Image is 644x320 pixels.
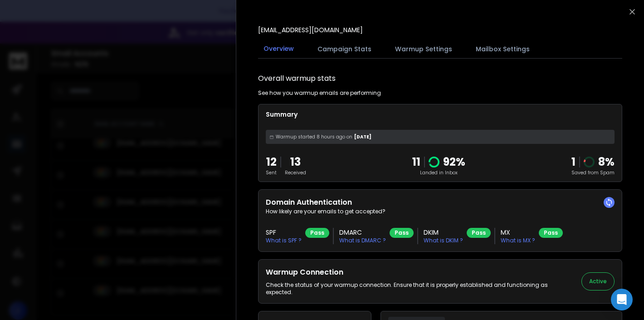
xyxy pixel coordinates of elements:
[470,39,535,59] button: Mailbox Settings
[266,237,302,244] p: What is SPF ?
[501,237,535,244] p: What is MX ?
[258,25,363,34] p: [EMAIL_ADDRESS][DOMAIN_NAME]
[285,155,306,169] p: 13
[312,39,377,59] button: Campaign Stats
[467,228,491,238] div: Pass
[390,228,414,238] div: Pass
[266,169,277,176] p: Sent
[266,155,277,169] p: 12
[412,169,465,176] p: Landed in Inbox
[276,133,352,140] span: Warmup started 8 hours ago on
[424,237,463,244] p: What is DKIM ?
[266,228,302,237] h3: SPF
[266,281,571,296] p: Check the status of your warmup connection. Ensure that it is properly established and functionin...
[424,228,463,237] h3: DKIM
[305,228,329,238] div: Pass
[258,39,299,59] button: Overview
[258,89,381,97] p: See how you warmup emails are performing
[266,130,615,144] div: [DATE]
[598,155,615,169] p: 8 %
[266,208,615,215] p: How likely are your emails to get accepted?
[501,228,535,237] h3: MX
[571,154,576,169] strong: 1
[390,39,458,59] button: Warmup Settings
[412,155,420,169] p: 11
[339,237,386,244] p: What is DMARC ?
[571,169,615,176] p: Saved from Spam
[266,197,615,208] h2: Domain Authentication
[443,155,465,169] p: 92 %
[539,228,563,238] div: Pass
[611,289,633,310] div: Open Intercom Messenger
[258,73,336,84] h1: Overall warmup stats
[285,169,306,176] p: Received
[581,272,615,290] button: Active
[339,228,386,237] h3: DMARC
[266,110,615,119] p: Summary
[266,267,571,278] h2: Warmup Connection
